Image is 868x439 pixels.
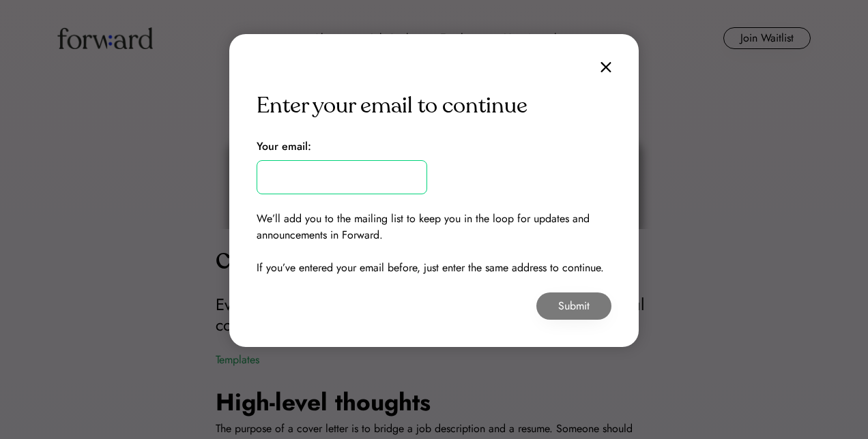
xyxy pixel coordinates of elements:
[257,260,604,276] div: If you’ve entered your email before, just enter the same address to continue.
[601,61,611,73] img: close.svg
[257,138,311,155] div: Your email:
[257,211,611,243] div: We’ll add you to the mailing list to keep you in the loop for updates and announcements in Forward.
[257,89,527,122] div: Enter your email to continue
[536,292,611,320] button: Submit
